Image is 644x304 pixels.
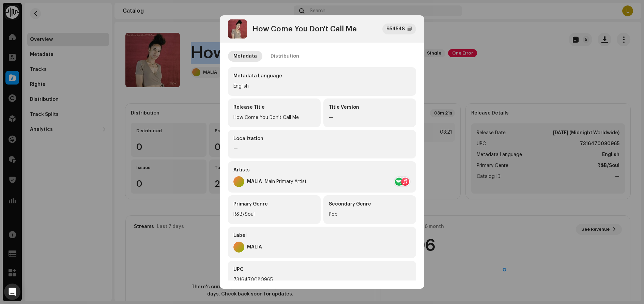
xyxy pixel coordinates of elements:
[233,113,315,122] div: How Come You Don't Call Me
[233,210,315,218] div: R&B/Soul
[329,201,411,208] div: Secondary Genre
[233,82,411,90] div: English
[233,73,411,79] div: Metadata Language
[233,145,411,153] div: —
[4,284,20,300] div: Open Intercom Messenger
[265,179,307,184] div: Main Primary Artist
[247,179,262,184] div: MALIA
[247,244,262,250] div: MALIA
[329,210,411,218] div: Pop
[233,51,257,62] div: Metadata
[233,104,315,111] div: Release Title
[233,167,411,173] div: Artists
[233,201,315,208] div: Primary Genre
[228,19,247,39] img: 48ba597e-3bc9-464c-b993-b8db28784272
[233,276,411,284] div: 7316470080965
[329,104,411,111] div: Title Version
[252,25,357,33] div: How Come You Don't Call Me
[233,135,411,142] div: Localization
[233,266,411,273] div: UPC
[233,232,411,239] div: Label
[386,25,405,33] div: 954548
[271,51,299,62] div: Distribution
[329,113,411,122] div: —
